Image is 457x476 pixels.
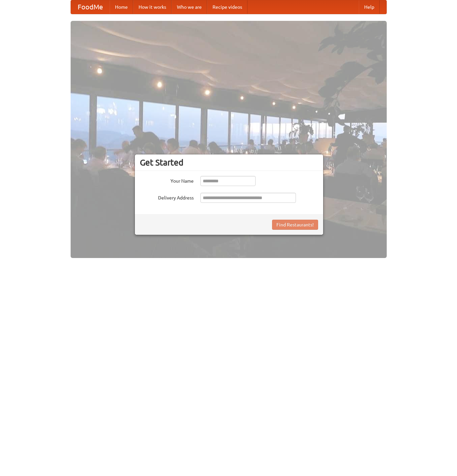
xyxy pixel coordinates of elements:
[71,0,110,14] a: FoodMe
[359,0,380,14] a: Help
[110,0,133,14] a: Home
[272,220,318,230] button: Find Restaurants!
[140,176,194,184] label: Your Name
[140,193,194,201] label: Delivery Address
[207,0,247,14] a: Recipe videos
[133,0,172,14] a: How it works
[140,157,318,168] h3: Get Started
[172,0,207,14] a: Who we are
